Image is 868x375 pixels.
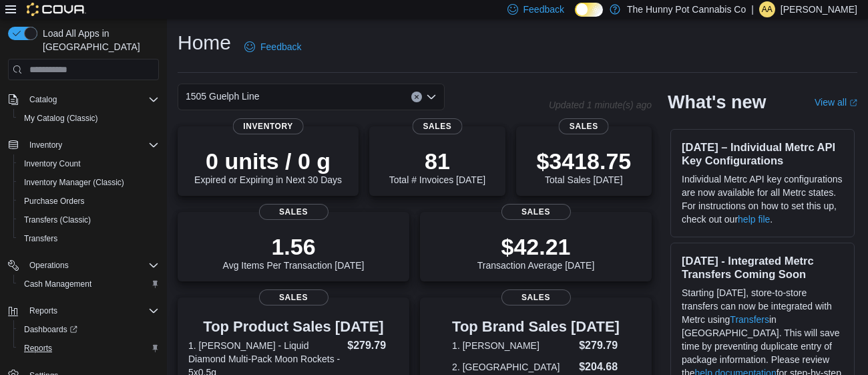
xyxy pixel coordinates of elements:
[19,174,159,191] span: Inventory Manager (Classic)
[13,154,164,173] button: Inventory Count
[501,204,570,220] span: Sales
[19,276,159,292] span: Cash Management
[13,109,164,128] button: My Catalog (Classic)
[29,140,62,150] span: Inventory
[260,40,301,53] span: Feedback
[19,110,159,126] span: My Catalog (Classic)
[3,90,164,109] button: Catalog
[24,177,124,188] span: Inventory Manager (Classic)
[759,1,775,17] div: Andrew Appleton
[24,257,74,273] button: Operations
[412,118,462,134] span: Sales
[575,3,603,17] input: Dark Mode
[178,29,231,56] h1: Home
[849,99,857,107] svg: External link
[762,1,773,17] span: AA
[24,303,63,319] button: Reports
[523,3,564,16] span: Feedback
[579,338,620,354] dd: $279.79
[559,118,609,134] span: Sales
[13,320,164,339] a: Dashboards
[24,279,91,289] span: Cash Management
[389,148,485,174] p: 81
[668,92,766,113] h2: What's new
[781,1,857,17] p: [PERSON_NAME]
[186,88,260,104] span: 1505 Guelph Line
[29,260,69,271] span: Operations
[19,212,96,228] a: Transfers (Classic)
[536,148,631,174] p: $3418.75
[389,148,485,185] div: Total # Invoices [DATE]
[19,193,90,209] a: Purchase Orders
[239,33,306,60] a: Feedback
[24,215,91,225] span: Transfers (Classic)
[19,340,159,356] span: Reports
[223,233,365,271] div: Avg Items Per Transaction [DATE]
[347,338,399,354] dd: $279.79
[477,233,595,271] div: Transaction Average [DATE]
[24,113,98,124] span: My Catalog (Classic)
[19,231,63,247] a: Transfers
[738,214,770,225] a: help file
[19,156,159,172] span: Inventory Count
[194,148,342,185] div: Expired or Expiring in Next 30 Days
[730,314,769,325] a: Transfers
[19,322,159,338] span: Dashboards
[536,148,631,185] div: Total Sales [DATE]
[24,257,159,273] span: Operations
[13,275,164,293] button: Cash Management
[13,192,164,211] button: Purchase Orders
[19,231,159,247] span: Transfers
[3,136,164,154] button: Inventory
[19,340,57,356] a: Reports
[24,92,159,108] span: Catalog
[29,305,57,316] span: Reports
[223,233,365,260] p: 1.56
[37,27,159,53] span: Load All Apps in [GEOGRAPHIC_DATA]
[13,339,164,358] button: Reports
[24,303,159,319] span: Reports
[19,156,86,172] a: Inventory Count
[27,3,86,16] img: Cova
[411,92,422,102] button: Clear input
[13,211,164,229] button: Transfers (Classic)
[13,173,164,192] button: Inventory Manager (Classic)
[3,256,164,275] button: Operations
[19,322,83,338] a: Dashboards
[3,301,164,320] button: Reports
[549,100,652,110] p: Updated 1 minute(s) ago
[19,174,130,191] a: Inventory Manager (Classic)
[19,110,103,126] a: My Catalog (Classic)
[24,233,57,244] span: Transfers
[682,172,843,226] p: Individual Metrc API key configurations are now available for all Metrc states. For instructions ...
[194,148,342,174] p: 0 units / 0 g
[682,140,843,167] h3: [DATE] – Individual Metrc API Key Configurations
[13,229,164,248] button: Transfers
[682,254,843,281] h3: [DATE] - Integrated Metrc Transfers Coming Soon
[751,1,754,17] p: |
[815,97,857,108] a: View allExternal link
[579,359,620,375] dd: $204.68
[24,343,52,354] span: Reports
[19,276,97,292] a: Cash Management
[19,193,159,209] span: Purchase Orders
[627,1,746,17] p: The Hunny Pot Cannabis Co
[19,212,159,228] span: Transfers (Classic)
[24,158,81,169] span: Inventory Count
[24,324,77,335] span: Dashboards
[188,319,399,335] h3: Top Product Sales [DATE]
[24,196,85,207] span: Purchase Orders
[24,137,67,153] button: Inventory
[29,94,57,105] span: Catalog
[24,92,62,108] button: Catalog
[501,289,570,305] span: Sales
[477,233,595,260] p: $42.21
[452,339,574,352] dt: 1. [PERSON_NAME]
[452,360,574,374] dt: 2. [GEOGRAPHIC_DATA]
[258,204,328,220] span: Sales
[258,289,328,305] span: Sales
[426,92,437,102] button: Open list of options
[232,118,304,134] span: Inventory
[24,137,159,153] span: Inventory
